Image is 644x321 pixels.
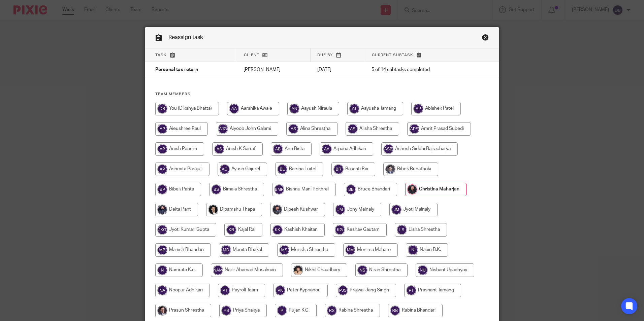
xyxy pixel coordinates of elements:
[317,53,333,57] span: Due by
[244,53,259,57] span: Client
[155,92,489,97] h4: Team members
[168,35,203,40] span: Reassign task
[317,66,358,73] p: [DATE]
[372,53,413,57] span: Current subtask
[244,66,303,73] p: [PERSON_NAME]
[155,68,198,72] span: Personal tax return
[365,62,469,78] td: 5 of 14 subtasks completed
[482,34,489,43] a: Close this dialog window
[155,53,167,57] span: Task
